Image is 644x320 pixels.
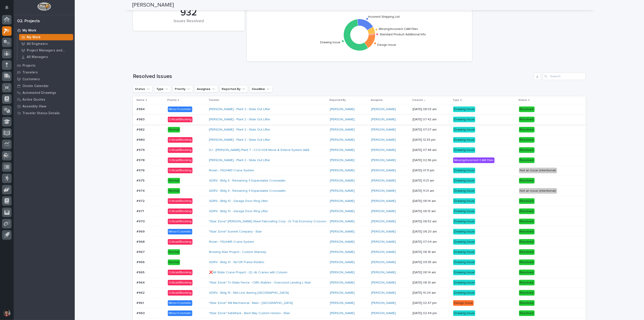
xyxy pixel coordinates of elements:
[330,128,355,132] a: [PERSON_NAME]
[330,291,355,295] a: [PERSON_NAME]
[330,281,355,285] a: [PERSON_NAME]
[168,198,192,204] div: Critical/Blocking
[209,199,268,203] a: GDRV - Bldg 10 - Garage Door Ring Lifter
[412,98,423,103] p: Created
[209,128,270,132] a: [PERSON_NAME] - Plant 2 - Slide Out Lifter
[330,220,355,223] a: [PERSON_NAME]
[27,42,48,46] p: All Engineers
[519,259,535,265] div: Resolved
[413,199,449,203] p: [DATE] 08:14 am
[137,107,146,111] p: #984
[133,227,586,237] tr: #969#969 Minor/Cosmetic*Stair Zone* Summit Company - Stair [PERSON_NAME] [PERSON_NAME] [DATE] 06:...
[167,98,177,103] p: Priority
[137,229,146,234] p: #969
[519,147,535,153] div: Resolved
[413,148,449,152] p: [DATE] 07:48 am
[133,155,586,165] tr: #978#978 Critical/Blocking[PERSON_NAME] - Plant 2 - Slide Out Lifter [PERSON_NAME] [PERSON_NAME] ...
[133,267,586,278] tr: #965#965 Critical/Blocking❌All State Crane Project - (2) Jib Cranes with Column [PERSON_NAME] [PE...
[133,308,586,318] tr: #960#960 Minor/Cosmetic*Stair Zone* SafeRack - Best Way Custom Homes - Stair [PERSON_NAME] [PERSO...
[220,85,248,93] button: Reported By
[413,158,449,162] p: [DATE] 02:36 pm
[137,280,146,285] p: #964
[168,147,192,153] div: Critical/Blocking
[453,198,475,204] div: Drawing Issue
[371,260,396,264] a: [PERSON_NAME]
[17,41,75,47] a: All Engineers
[133,125,586,135] tr: #982#982 Normal[PERSON_NAME] - Plant 2 - Slide Out Lifter [PERSON_NAME] [PERSON_NAME] [DATE] 07:0...
[371,230,396,234] a: [PERSON_NAME]
[413,169,449,172] p: [DATE] 01:11 pm
[22,91,56,95] p: Automated Drawings
[133,85,152,93] button: Status
[371,118,396,121] a: [PERSON_NAME]
[137,249,146,254] p: #967
[209,240,254,244] a: Rivian - FSUHM5 Crane System
[209,107,270,111] a: [PERSON_NAME] - Plant 2 - Slide Out Lifter
[413,179,449,183] p: [DATE] 11:21 am
[330,260,355,264] a: [PERSON_NAME]
[168,280,192,286] div: Critical/Blocking
[371,138,396,142] a: [PERSON_NAME]
[413,271,449,274] p: [DATE] 08:14 am
[14,27,75,34] a: My Work
[173,85,193,93] button: Priority
[17,19,40,24] div: 02. Projects
[209,220,338,223] a: *Stair Zone* [PERSON_NAME] Steel Fabricating Corp - (1) Trial Economy Crossover Stairs
[168,178,180,184] div: Normal
[453,259,475,265] div: Drawing Issue
[137,137,146,142] p: #980
[137,198,145,203] p: #972
[132,2,174,8] h2: [PERSON_NAME]
[14,110,75,116] a: Traveler Status Details
[133,186,586,196] tr: #974#974 NormalGDRV - Bldg 9 - Remaining 4 Expandable Crosswalks [PERSON_NAME] [PERSON_NAME] [DAT...
[22,111,60,115] p: Traveler Status Details
[209,209,268,213] a: GDRV - Bldg 10 - Garage Door Ring Lifter
[195,85,218,93] button: Assignee
[453,280,475,286] div: Drawing Issue
[168,270,192,275] div: Critical/Blocking
[371,250,396,254] a: [PERSON_NAME]
[453,107,475,112] div: Drawing Issue
[209,98,219,103] p: Traveler
[2,3,12,12] button: Notifications
[453,158,495,163] div: Missing/Incorrect CAM Files
[133,196,586,206] tr: #972#972 Critical/BlockingGDRV - Bldg 10 - Garage Door Ring Lifter [PERSON_NAME] [PERSON_NAME] [D...
[17,54,75,60] a: All Managers
[133,114,586,125] tr: #983#983 Critical/Blocking[PERSON_NAME] - Plant 2 - Slide Out Lifter [PERSON_NAME] [PERSON_NAME] ...
[37,2,51,11] img: Workspace Logo
[2,308,12,318] button: users-avatar
[519,239,535,245] div: Resolved
[168,137,192,143] div: Critical/Blocking
[137,219,146,223] p: #970
[137,290,145,295] p: #962
[380,33,426,36] text: Standard Product Additional Info
[519,249,535,255] div: Resolved
[330,189,355,193] a: [PERSON_NAME]
[371,209,396,213] a: [PERSON_NAME]
[330,158,355,162] a: [PERSON_NAME]
[453,117,475,122] div: Drawing Issue
[453,239,475,245] div: Drawing Issue
[14,62,75,69] a: Projects
[519,98,527,103] p: Status
[209,179,286,183] a: GDRV - Bldg 9 - Remaining 4 Expandable Crosswalks
[209,138,270,142] a: [PERSON_NAME] - Plant 2 - Slide Out Lifter
[133,237,586,247] tr: #968#968 Critical/BlockingRivian - FSUHM5 Crane System [PERSON_NAME] [PERSON_NAME] [DATE] 07:04 a...
[371,199,396,203] a: [PERSON_NAME]
[137,178,145,183] p: #975
[330,301,355,305] a: [PERSON_NAME]
[133,176,586,186] tr: #975#975 NormalGDRV - Bldg 9 - Remaining 4 Expandable Crosswalks [PERSON_NAME] [PERSON_NAME] [DAT...
[133,165,586,176] tr: #976#976 Critical/BlockingRivian - FSUHM3 Crane System [PERSON_NAME] [PERSON_NAME] [DATE] 01:11 p...
[22,77,40,81] p: Customers
[371,220,396,223] a: [PERSON_NAME]
[519,137,535,143] div: Resolved
[14,103,75,110] a: Assembly View
[519,117,535,122] div: Resolved
[22,98,45,102] p: Active Quotes
[371,98,383,103] p: Assignee
[453,208,475,214] div: Drawing Issue
[377,43,396,46] text: Design Issue
[22,29,36,33] p: My Work
[137,127,145,132] p: #982
[371,189,396,193] a: [PERSON_NAME]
